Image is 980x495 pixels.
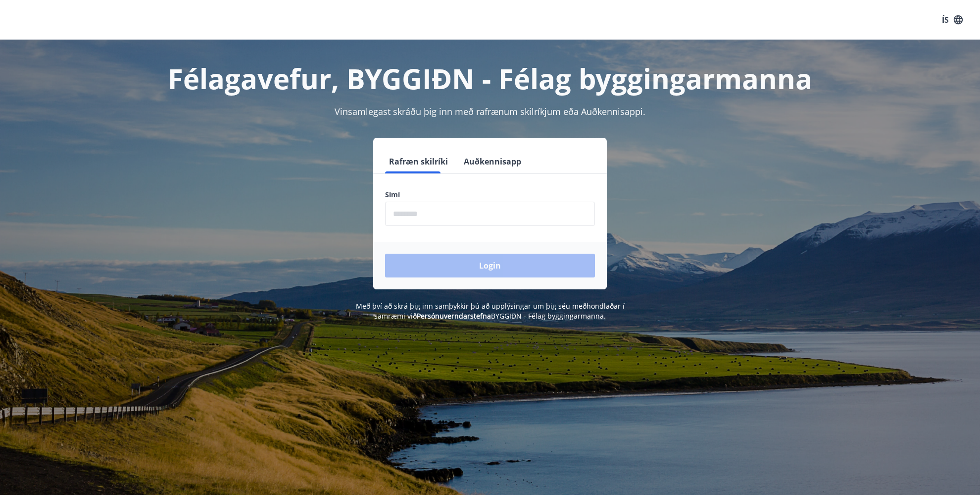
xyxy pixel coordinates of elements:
span: Vinsamlegast skráðu þig inn með rafrænum skilríkjum eða Auðkennisappi. [335,106,645,117]
button: Rafræn skilríki [385,150,452,173]
label: Sími [385,190,595,200]
span: Með því að skrá þig inn samþykkir þú að upplýsingar um þig séu meðhöndlaðar í samræmi við BYGGIÐN... [356,301,625,321]
button: Auðkennisapp [460,150,525,173]
button: ÍS [936,11,968,29]
h1: Félagavefur, BYGGIÐN - Félag byggingarmanna [146,59,834,97]
a: Persónuverndarstefna [417,311,491,321]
